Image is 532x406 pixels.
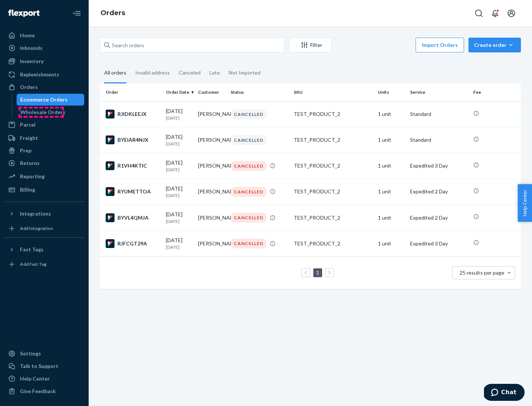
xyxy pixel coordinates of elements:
[20,147,31,154] div: Prep
[195,231,227,257] td: [PERSON_NAME]
[20,83,38,91] div: Orders
[4,348,84,359] a: Settings
[166,185,192,199] div: [DATE]
[4,171,84,182] a: Reporting
[195,205,227,231] td: [PERSON_NAME]
[106,110,160,118] div: RJIDKLEEJX
[20,246,44,253] div: Fast Tags
[20,173,45,180] div: Reporting
[4,208,84,220] button: Integrations
[375,179,407,204] td: 1 unit
[291,83,375,101] th: SKU
[69,6,84,21] button: Close Navigation
[20,96,68,103] div: Ecommerce Orders
[20,210,51,217] div: Integrations
[20,362,58,370] div: Talk to Support
[4,258,84,270] a: Add Fast Tag
[166,211,192,224] div: [DATE]
[4,157,84,169] a: Returns
[484,384,525,402] iframe: Opens a widget where you can chat to one of our agents
[4,360,84,372] button: Talk to Support
[20,225,53,231] div: Add Integration
[166,133,192,147] div: [DATE]
[294,240,372,247] div: TEST_PRODUCT_2
[289,41,331,49] div: Filter
[20,388,56,395] div: Give Feedback
[20,58,44,65] div: Inventory
[106,239,160,248] div: RJFCGT29A
[166,107,192,121] div: [DATE]
[20,375,50,382] div: Help Center
[163,83,195,101] th: Order Date
[198,89,224,95] div: Customer
[4,69,84,80] a: Replenishments
[106,213,160,222] div: BYVL4QMJA
[4,184,84,196] a: Billing
[8,10,40,17] img: Flexport logo
[231,109,267,119] div: CANCELLED
[231,238,267,248] div: CANCELLED
[20,350,41,357] div: Settings
[4,385,84,397] button: Give Feedback
[231,213,267,223] div: CANCELLED
[410,188,467,195] p: Expedited 2 Day
[504,6,519,21] button: Open account menu
[518,184,532,222] button: Help Center
[471,6,486,21] button: Open Search Box
[4,373,84,385] a: Help Center
[166,115,192,121] p: [DATE]
[20,159,40,167] div: Returns
[229,63,260,82] div: Not Imported
[460,269,504,276] span: 25 results per page
[474,41,515,49] div: Create order
[375,153,407,179] td: 1 unit
[468,38,521,52] button: Create order
[20,261,47,267] div: Add Fast Tag
[231,187,267,197] div: CANCELLED
[20,32,35,39] div: Home
[195,127,227,153] td: [PERSON_NAME]
[4,30,84,41] a: Home
[106,187,160,196] div: RYUMETTOA
[4,55,84,67] a: Inventory
[294,136,372,144] div: TEST_PRODUCT_2
[17,94,85,106] a: Ecommerce Orders
[416,38,464,52] button: Import Orders
[166,244,192,250] p: [DATE]
[100,38,284,52] input: Search orders
[195,153,227,179] td: [PERSON_NAME]
[4,119,84,131] a: Parcel
[195,101,227,127] td: [PERSON_NAME]
[166,192,192,199] p: [DATE]
[410,240,467,247] p: Expedited 3 Day
[4,223,84,234] a: Add Integration
[294,110,372,118] div: TEST_PRODUCT_2
[20,71,59,78] div: Replenishments
[4,42,84,54] a: Inbounds
[195,179,227,204] td: [PERSON_NAME]
[4,145,84,156] a: Prep
[410,214,467,221] p: Expedited 2 Day
[95,3,131,24] ol: breadcrumbs
[106,161,160,170] div: R1VH4KTIC
[294,188,372,195] div: TEST_PRODUCT_2
[4,132,84,144] a: Freight
[100,9,125,17] a: Orders
[4,81,84,93] a: Orders
[100,83,163,101] th: Order
[20,121,35,128] div: Parcel
[231,161,267,171] div: CANCELLED
[20,44,42,52] div: Inbounds
[375,83,407,101] th: Units
[228,83,291,101] th: Status
[20,134,38,142] div: Freight
[407,83,470,101] th: Service
[231,135,267,145] div: CANCELLED
[410,110,467,118] p: Standard
[410,162,467,169] p: Expedited 3 Day
[315,269,321,276] a: Page 1 is your current page
[375,231,407,257] td: 1 unit
[289,38,332,52] button: Filter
